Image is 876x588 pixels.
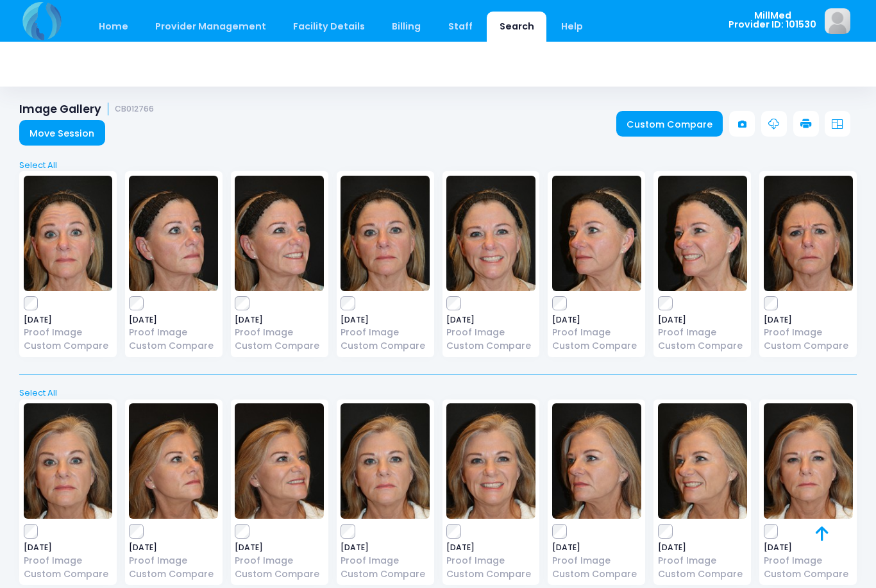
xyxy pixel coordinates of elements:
span: [DATE] [235,544,324,551]
a: Proof Image [764,326,853,339]
a: Proof Image [129,326,218,339]
a: Proof Image [24,554,113,567]
img: image [446,176,535,291]
img: image [764,176,853,291]
a: Custom Compare [764,567,853,581]
img: image [446,403,535,519]
a: Custom Compare [658,567,747,581]
a: Search [487,12,546,42]
a: Proof Image [341,326,430,339]
a: Custom Compare [552,339,641,353]
img: image [129,403,218,519]
span: [DATE] [658,316,747,324]
span: MillMed Provider ID: 101530 [729,11,816,29]
span: [DATE] [446,316,535,324]
a: Proof Image [446,554,535,567]
a: Proof Image [552,554,641,567]
span: [DATE] [341,316,430,324]
img: image [552,176,641,291]
span: [DATE] [129,316,218,324]
a: Select All [15,159,861,172]
a: Custom Compare [764,339,853,353]
a: Custom Compare [341,339,430,353]
a: Proof Image [129,554,218,567]
a: Facility Details [281,12,378,42]
a: Custom Compare [446,567,535,581]
img: image [341,403,430,519]
span: [DATE] [764,544,853,551]
a: Proof Image [658,326,747,339]
span: [DATE] [24,544,113,551]
a: Custom Compare [129,339,218,353]
a: Proof Image [24,326,113,339]
a: Custom Compare [616,111,723,137]
span: [DATE] [552,316,641,324]
a: Provider Management [142,12,278,42]
span: [DATE] [552,544,641,551]
img: image [24,176,113,291]
a: Proof Image [658,554,747,567]
a: Help [549,12,596,42]
img: image [235,176,324,291]
h1: Image Gallery [19,103,154,116]
a: Custom Compare [341,567,430,581]
img: image [341,176,430,291]
a: Proof Image [552,326,641,339]
img: image [552,403,641,519]
a: Billing [380,12,434,42]
img: image [24,403,113,519]
span: [DATE] [341,544,430,551]
span: [DATE] [235,316,324,324]
span: [DATE] [24,316,113,324]
a: Custom Compare [658,339,747,353]
a: Home [86,12,140,42]
small: CB012766 [115,105,154,114]
span: [DATE] [446,544,535,551]
a: Custom Compare [129,567,218,581]
a: Custom Compare [552,567,641,581]
a: Custom Compare [235,567,324,581]
span: [DATE] [129,544,218,551]
a: Proof Image [446,326,535,339]
a: Proof Image [341,554,430,567]
a: Move Session [19,120,105,146]
span: [DATE] [764,316,853,324]
img: image [129,176,218,291]
img: image [658,403,747,519]
img: image [825,8,850,34]
img: image [764,403,853,519]
a: Proof Image [235,554,324,567]
a: Custom Compare [24,567,113,581]
a: Proof Image [764,554,853,567]
a: Custom Compare [446,339,535,353]
img: image [235,403,324,519]
img: image [658,176,747,291]
a: Select All [15,387,861,399]
a: Custom Compare [24,339,113,353]
a: Staff [435,12,485,42]
a: Proof Image [235,326,324,339]
a: Custom Compare [235,339,324,353]
span: [DATE] [658,544,747,551]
